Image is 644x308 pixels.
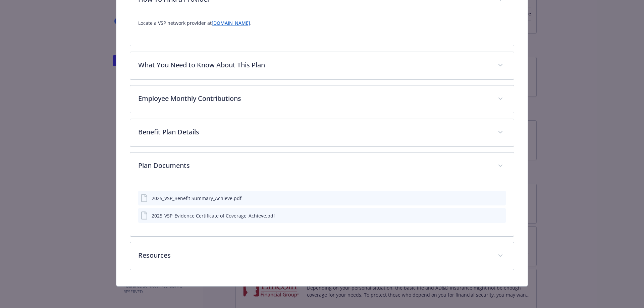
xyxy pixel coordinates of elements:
div: How To Find a Provider [130,14,514,46]
div: Benefit Plan Details [130,119,514,146]
div: Plan Documents [130,152,514,180]
button: download file [486,195,492,202]
div: 2025_VSP_Benefit Summary_Achieve.pdf [152,195,241,202]
p: Employee Monthly Contributions [138,94,490,104]
div: Employee Monthly Contributions [130,85,514,113]
button: download file [486,212,492,219]
p: Resources [138,250,490,260]
p: Benefit Plan Details [138,127,490,137]
p: What You Need to Know About This Plan [138,60,490,70]
div: Plan Documents [130,180,514,236]
p: Plan Documents [138,161,490,171]
button: preview file [497,195,503,202]
div: What You Need to Know About This Plan [130,52,514,79]
div: 2025_VSP_Evidence Certificate of Coverage_Achieve.pdf [152,212,275,219]
div: Resources [130,242,514,270]
p: Locate a VSP network provider at . [138,19,506,27]
button: preview file [497,212,503,219]
a: [DOMAIN_NAME] [212,20,250,26]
